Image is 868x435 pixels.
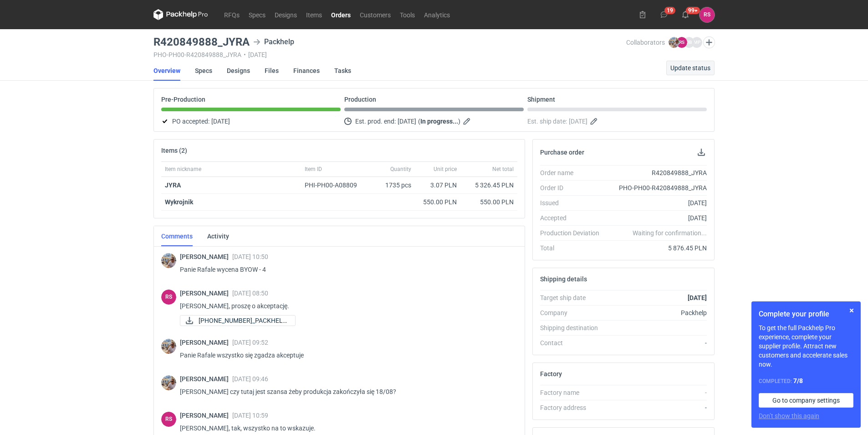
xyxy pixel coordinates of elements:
[540,168,607,177] div: Order name
[540,243,607,253] div: Total
[700,7,715,22] div: Rafał Stani
[180,412,232,419] span: [PERSON_NAME]
[301,9,327,20] a: Items
[180,315,296,326] a: [PHONE_NUMBER]_PACKHELP...
[696,147,707,158] button: Download PO
[232,253,268,260] span: [DATE] 10:50
[540,370,562,378] h2: Factory
[540,323,607,332] div: Shipping destination
[569,116,587,127] span: [DATE]
[180,264,510,275] p: Panie Rafale wycena BYOW - 4
[846,305,857,316] button: Skip for now
[527,116,707,127] div: Est. ship date:
[607,213,707,223] div: [DATE]
[676,37,687,48] figcaption: RS
[464,181,514,190] div: 5 326.45 PLN
[464,197,514,207] div: 550.00 PLN
[703,36,715,48] button: Edit collaborators
[161,412,176,427] figcaption: RS
[161,290,176,305] figcaption: RS
[670,65,710,71] span: Update status
[607,308,707,317] div: Packhelp
[540,275,587,283] h2: Shipping details
[153,36,250,47] h3: R420849888_JYRA
[540,293,607,302] div: Target ship date
[540,228,607,238] div: Production Deviation
[418,118,420,125] em: (
[153,61,180,81] a: Overview
[180,375,232,383] span: [PERSON_NAME]
[678,7,693,22] button: 99+
[607,388,707,397] div: -
[540,338,607,347] div: Contact
[458,118,460,125] em: )
[688,294,707,301] strong: [DATE]
[153,51,626,58] div: PHO-PH00-R420849888_JYRA [DATE]
[199,316,288,326] span: [PHONE_NUMBER]_PACKHELP...
[334,61,351,81] a: Tasks
[540,308,607,317] div: Company
[207,226,229,246] a: Activity
[232,339,268,346] span: [DATE] 09:52
[161,226,193,246] a: Comments
[153,9,208,20] svg: Packhelp Pro
[607,403,707,412] div: -
[395,9,419,20] a: Tools
[161,290,176,305] div: Rafał Stani
[540,198,607,207] div: Issued
[759,323,853,369] p: To get the full Packhelp Pro experience, complete your supplier profile. Attract new customers an...
[398,116,416,127] span: [DATE]
[540,213,607,223] div: Accepted
[657,7,671,22] button: 19
[180,315,271,326] div: 07-197 2025_PACKHELP_310x230x85_JYRA_akcept.pdf
[344,96,376,103] p: Production
[700,7,715,22] button: RS
[492,166,514,173] span: Net total
[244,9,270,20] a: Specs
[684,37,694,48] figcaption: JB
[793,377,803,384] strong: 7 / 8
[165,181,181,189] a: JYRA
[607,183,707,192] div: PHO-PH00-R420849888_JYRA
[180,300,510,311] p: [PERSON_NAME], proszę o akceptację.
[759,411,819,420] button: Don’t show this again
[244,51,246,58] span: •
[327,9,355,20] a: Orders
[540,388,607,397] div: Factory name
[759,309,853,320] h1: Complete your profile
[195,61,212,81] a: Specs
[180,423,510,434] p: [PERSON_NAME], tak, wszystko na to wskazuje.
[161,375,176,390] img: Michał Palasek
[220,9,244,20] a: RFQs
[161,412,176,427] div: Rafał Stani
[180,253,232,260] span: [PERSON_NAME]
[232,375,268,383] span: [DATE] 09:46
[420,118,458,125] strong: In progress...
[180,339,232,346] span: [PERSON_NAME]
[390,166,411,173] span: Quantity
[669,37,679,48] img: Michał Palasek
[666,61,715,75] button: Update status
[270,9,301,20] a: Designs
[589,116,600,127] button: Edit estimated shipping date
[293,61,320,81] a: Finances
[232,412,268,419] span: [DATE] 10:59
[607,338,707,347] div: -
[253,36,294,47] div: Packhelp
[161,253,176,268] img: Michał Palasek
[369,177,415,194] div: 1735 pcs
[633,228,707,238] em: Waiting for confirmation...
[626,39,665,46] span: Collaborators
[419,9,454,20] a: Analytics
[227,61,250,81] a: Designs
[161,116,341,127] div: PO accepted:
[161,96,205,103] p: Pre-Production
[540,403,607,412] div: Factory address
[607,243,707,253] div: 5 876.45 PLN
[540,183,607,192] div: Order ID
[305,166,322,173] span: Item ID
